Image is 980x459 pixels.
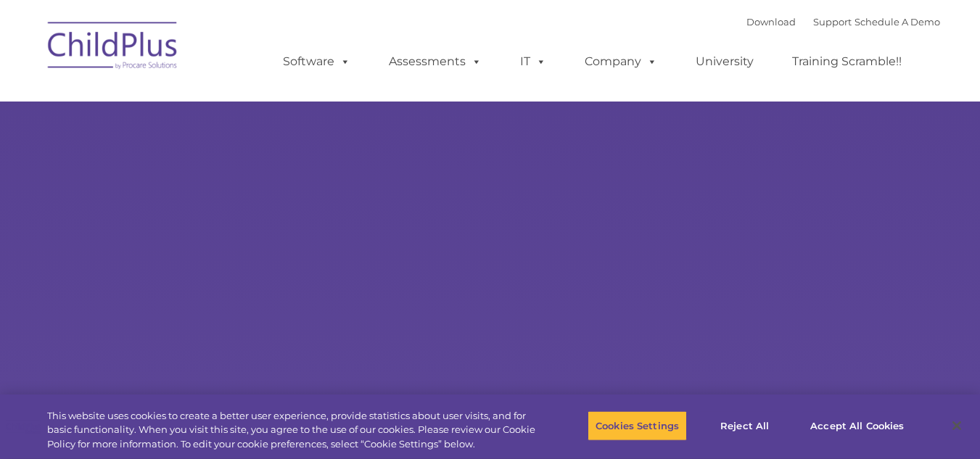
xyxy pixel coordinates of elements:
a: Assessments [374,47,496,76]
font: | [746,16,940,28]
a: Schedule A Demo [855,16,940,28]
a: Support [813,16,852,28]
button: Cookies Settings [588,410,687,441]
a: Company [570,47,672,76]
div: This website uses cookies to create a better user experience, provide statistics about user visit... [47,409,539,452]
button: Accept All Cookies [802,410,912,441]
button: Close [941,410,973,442]
a: University [681,47,768,76]
a: Download [746,16,796,28]
a: Training Scramble!! [778,47,916,76]
button: Reject All [699,410,790,441]
a: IT [506,47,561,76]
a: Software [268,47,365,76]
img: ChildPlus by Procare Solutions [41,12,186,84]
